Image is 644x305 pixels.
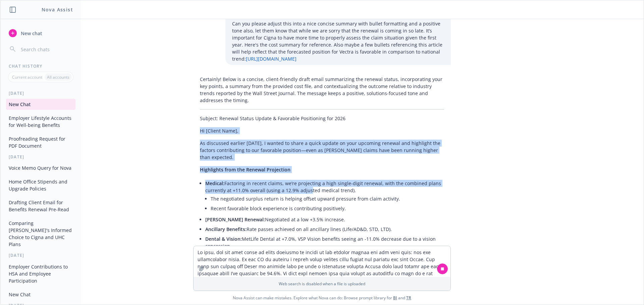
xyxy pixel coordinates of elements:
[205,236,242,242] span: Dental & Vision:
[6,261,75,286] button: Employer Contributions to HSA and Employee Participation
[6,197,75,215] button: Drafting Client Email for Benefits Renewal Pre-Read
[211,194,444,204] li: The negotiated surplus return is helping offset upward pressure from claim activity.
[205,234,444,251] li: MetLife Dental at +7.0%, VSP Vision benefits seeing an -11.0% decrease due to a vision concession.
[1,63,81,69] div: Chat History
[198,281,446,287] p: Web search is disabled when a file is uploaded
[6,176,75,194] button: Home Office Stipends and Upgrade Policies
[47,74,69,80] p: All accounts
[205,224,444,234] li: Rate passes achieved on all ancillary lines (Life/AD&D, STD, LTD).
[246,56,297,62] a: [URL][DOMAIN_NAME]
[6,99,75,110] button: New Chat
[6,133,75,151] button: Proofreading Request for PDF Document
[200,127,444,134] p: Hi [Client Name],
[1,252,81,258] div: [DATE]
[232,20,444,62] p: Can you please adjust this into a nice concise summary with bullet formatting and a positive tone...
[6,27,75,39] button: New chat
[205,216,265,223] span: [PERSON_NAME] Renewal:
[19,30,42,37] span: New chat
[393,295,397,301] a: BI
[406,295,411,301] a: TR
[1,154,81,160] div: [DATE]
[200,115,444,122] p: Subject: Renewal Status Update & Favorable Positioning for 2026
[6,162,75,173] button: Voice Memo Query for Nova
[12,74,42,80] p: Current account
[1,90,81,96] div: [DATE]
[205,226,247,232] span: Ancillary Benefits:
[200,140,444,161] p: As discussed earlier [DATE], I wanted to share a quick update on your upcoming renewal and highli...
[6,289,75,300] button: New Chat
[6,218,75,250] button: Comparing [PERSON_NAME]'s Informed Choice to Cigna and UHC Plans
[205,180,224,186] span: Medical:
[211,204,444,213] li: Recent favorable block experience is contributing positively.
[205,178,444,215] li: Factoring in recent claims, we’re projecting a high single-digit renewal, with the combined plans...
[19,45,73,54] input: Search chats
[3,291,641,305] span: Nova Assist can make mistakes. Explore what Nova can do: Browse prompt library for and
[200,166,290,173] span: Highlights from the Renewal Projection
[205,215,444,224] li: Negotiated at a low +3.5% increase.
[200,76,444,104] p: Certainly! Below is a concise, client-friendly draft email summarizing the renewal status, incorp...
[42,6,73,13] h1: Nova Assist
[6,112,75,131] button: Employer Lifestyle Accounts for Well-being Benefits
